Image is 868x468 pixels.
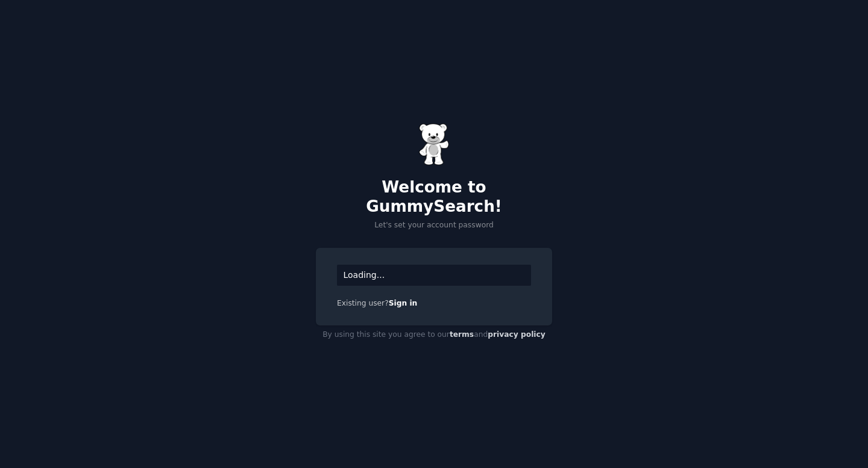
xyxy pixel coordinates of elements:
[316,325,552,345] div: By using this site you agree to our and
[389,299,418,307] a: Sign in
[488,330,546,339] a: privacy policy
[337,265,531,286] div: Loading...
[316,178,552,216] h2: Welcome to GummySearch!
[316,220,552,231] p: Let's set your account password
[450,330,474,339] a: terms
[337,299,389,307] span: Existing user?
[419,123,449,165] img: Gummy Bear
